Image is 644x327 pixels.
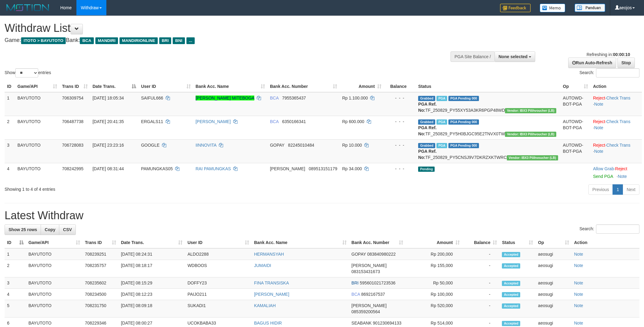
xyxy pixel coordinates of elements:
span: Accepted [502,292,520,297]
a: [PERSON_NAME] MITEBOGA [196,96,254,100]
span: BCA [351,292,360,297]
td: · [591,163,642,182]
a: Note [618,174,627,179]
th: Bank Acc. Name: activate to sort column ascending [252,237,349,248]
span: Copy 82245010484 to clipboard [288,143,314,148]
b: PGA Ref. No: [418,125,436,136]
th: Action [572,237,639,248]
span: SEABANK [351,321,372,325]
a: Allow Grab [593,166,614,171]
span: None selected [499,54,528,59]
span: Marked by aeojona [436,119,447,125]
a: Next [623,184,639,195]
th: Status [416,81,560,92]
td: BAYUTOTO [26,289,83,300]
span: ITOTO > BAYUTOTO [21,37,66,44]
span: Copy 085359200564 to clipboard [351,309,380,314]
a: Check Trans [606,119,631,124]
select: Showentries [15,68,38,77]
span: Vendor URL: https://dashboard.q2checkout.com/secure [505,108,556,113]
a: Send PGA [593,174,613,179]
a: CSV [59,224,76,235]
span: CSV [63,227,72,232]
td: - [462,300,500,318]
a: Note [574,280,583,285]
span: Vendor URL: https://dashboard.q2checkout.com/secure [507,155,558,160]
td: · · [591,92,642,116]
th: Game/API: activate to sort column ascending [15,81,60,92]
a: Note [594,125,603,130]
a: [PERSON_NAME] [196,119,231,124]
td: WDBOOS [185,260,252,277]
img: Button%20Memo.svg [540,4,565,12]
span: Copy 089513151179 to clipboard [309,166,337,171]
th: Date Trans.: activate to sort column descending [90,81,139,92]
span: Copy 083153431673 to clipboard [351,269,380,274]
span: [DATE] 23:23:16 [93,143,124,148]
a: IINNOVITA [196,143,216,148]
td: TF_250829_PY55XY53A3KR6PGP48WD [416,92,560,116]
span: Copy 901230694133 to clipboard [373,321,401,325]
a: FINA TRANSISKA [254,280,289,285]
a: JUMAIDI [254,263,271,268]
th: Trans ID: activate to sort column ascending [83,237,119,248]
td: 3 [5,277,26,289]
a: Previous [588,184,613,195]
td: 708234500 [83,289,119,300]
span: ... [186,37,195,44]
span: Marked by aeojona [436,143,447,148]
td: 5 [5,300,26,318]
span: Show 25 rows [9,227,37,232]
td: 1 [5,248,26,260]
th: ID: activate to sort column descending [5,237,26,248]
span: [DATE] 20:41:35 [93,119,124,124]
a: RAI PAMUNGKAS [196,166,231,171]
a: Run Auto-Refresh [568,58,616,68]
th: Op: activate to sort column ascending [561,81,591,92]
img: MOTION_logo.png [5,3,51,12]
span: Marked by aeojona [436,96,447,101]
td: 4 [5,163,15,182]
td: [DATE] 08:18:17 [119,260,185,277]
span: Copy 8692167537 to clipboard [361,292,385,297]
td: [DATE] 08:12:23 [119,289,185,300]
div: PGA Site Balance / [451,51,495,62]
span: BRI [351,280,359,285]
span: Accepted [502,303,520,309]
div: - - - [386,118,413,125]
img: panduan.png [575,4,605,12]
td: - [462,260,500,277]
span: BCA [270,119,278,124]
td: Rp 100,000 [406,289,462,300]
td: BAYUTOTO [26,277,83,289]
a: Note [574,321,583,325]
td: DOFFY23 [185,277,252,289]
span: Pending [418,167,435,172]
a: Copy [41,224,59,235]
span: Accepted [502,263,520,269]
td: BAYUTOTO [15,92,60,116]
a: Reject [593,96,605,100]
span: BCA [80,37,94,44]
div: - - - [386,166,413,172]
td: Rp 200,000 [406,248,462,260]
a: Note [594,149,603,154]
label: Search: [580,224,639,234]
td: PAIJO211 [185,289,252,300]
span: Accepted [502,321,520,326]
a: Note [574,303,583,308]
th: Action [591,81,642,92]
th: Trans ID: activate to sort column ascending [60,81,90,92]
td: - [462,289,500,300]
th: Bank Acc. Name: activate to sort column ascending [193,81,268,92]
td: 708231750 [83,300,119,318]
td: BAYUTOTO [15,139,60,163]
span: [PERSON_NAME] [351,263,387,268]
span: ERGALS11 [141,119,163,124]
td: SUKADI1 [185,300,252,318]
span: GOPAY [351,252,366,257]
td: aeosugi [535,300,572,318]
th: Bank Acc. Number: activate to sort column ascending [267,81,340,92]
b: PGA Ref. No: [418,102,436,113]
td: AUTOWD-BOT-PGA [561,92,591,116]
